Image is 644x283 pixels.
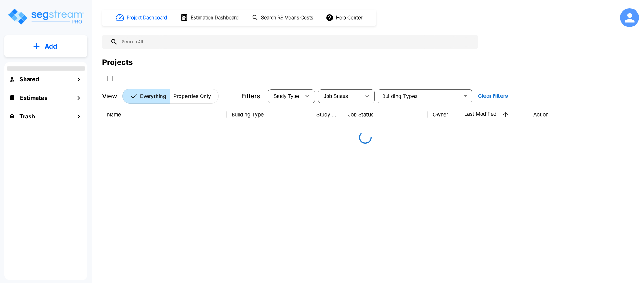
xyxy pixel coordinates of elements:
[7,8,84,26] img: Logo
[19,112,35,121] h1: Trash
[261,14,313,21] h1: Search RS Means Costs
[324,94,348,99] span: Job Status
[273,94,299,99] span: Study Type
[104,72,116,85] button: SelectAll
[250,12,317,24] button: Search RS Means Costs
[19,75,39,84] h1: Shared
[4,37,87,55] button: Add
[428,103,459,126] th: Owner
[127,14,167,21] h1: Project Dashboard
[118,35,475,49] input: Search All
[227,103,311,126] th: Building Type
[459,103,528,126] th: Last Modified
[324,12,365,24] button: Help Center
[102,91,117,101] p: View
[122,89,170,104] button: Everything
[269,87,301,105] div: Select
[170,89,219,104] button: Properties Only
[178,11,242,24] button: Estimation Dashboard
[528,103,569,126] th: Action
[173,92,211,100] p: Properties Only
[113,11,170,25] button: Project Dashboard
[102,103,227,126] th: Name
[343,103,428,126] th: Job Status
[380,92,460,101] input: Building Types
[319,87,361,105] div: Select
[140,92,166,100] p: Everything
[102,57,133,68] div: Projects
[461,92,470,101] button: Open
[311,103,343,126] th: Study Type
[20,94,47,102] h1: Estimates
[241,91,260,101] p: Filters
[475,90,510,102] button: Clear Filters
[191,14,239,21] h1: Estimation Dashboard
[122,89,219,104] div: Platform
[45,42,57,51] p: Add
